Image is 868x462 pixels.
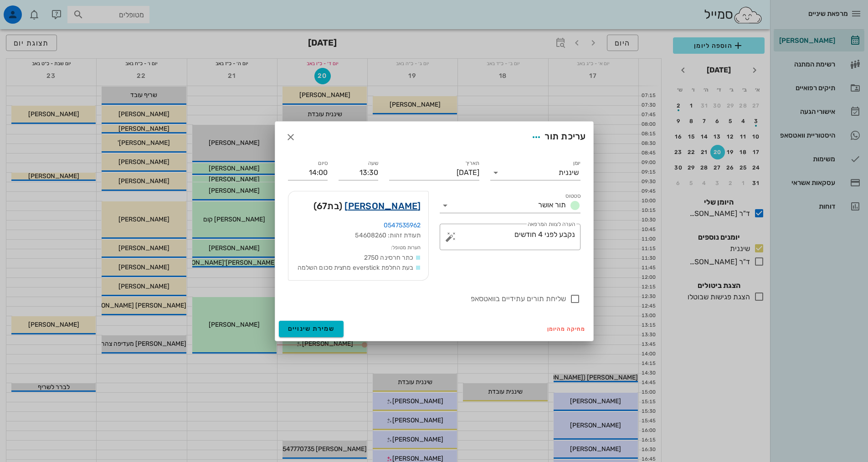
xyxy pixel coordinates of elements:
label: יומן [573,160,580,167]
span: מחיקה מהיומן [547,326,586,332]
label: הערה לצוות המרפאה [527,221,575,228]
a: 0547535962 [384,221,421,229]
div: יומןשיננית [490,165,580,180]
label: תאריך [465,160,479,167]
span: תור אושר [538,200,566,209]
a: [PERSON_NAME] [344,199,421,213]
div: שיננית [559,169,579,177]
span: שמירת שינויים [288,325,335,333]
label: סיום [318,160,328,167]
div: עריכת תור [528,129,586,145]
span: בעת החלפת everstick מחצית סכום השלמה [298,264,414,272]
span: (בת ) [313,199,343,213]
small: הערות מטופל: [391,245,421,251]
div: סטטוסתור אושר [440,198,580,213]
button: שמירת שינויים [279,321,344,337]
div: תעודת זהות: 54608260 [296,231,421,241]
label: שעה [368,160,378,167]
label: סטטוס [565,193,580,200]
label: שליחת תורים עתידיים בוואטסאפ [288,294,566,303]
span: כתר חרסינה 2750 [364,254,414,262]
button: מחיקה מהיומן [544,323,590,335]
span: 67 [317,200,328,211]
